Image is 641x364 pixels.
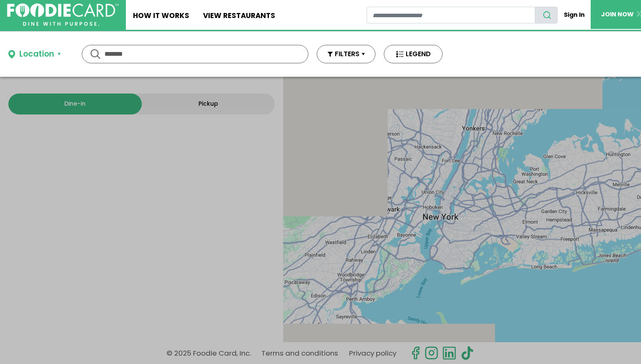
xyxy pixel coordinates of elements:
img: FoodieCard; Eat, Drink, Save, Donate [7,3,119,26]
div: Location [19,48,54,60]
button: Location [8,48,61,60]
button: search [535,7,558,23]
input: restaurant search [367,7,535,23]
a: Sign In [558,7,591,23]
button: FILTERS [317,45,375,63]
button: LEGEND [384,45,443,63]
